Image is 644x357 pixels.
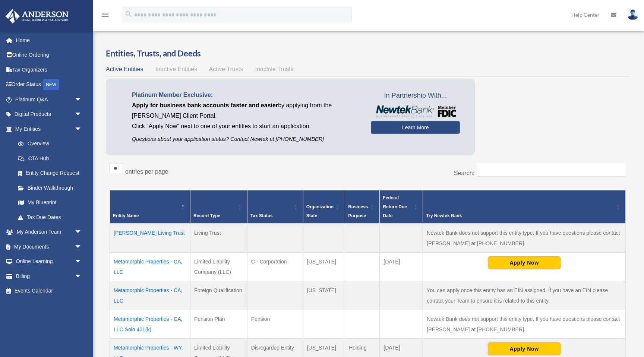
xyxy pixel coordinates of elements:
p: Platinum Member Exclusive: [132,90,360,100]
a: Learn More [371,121,460,134]
th: Organization State: Activate to sort [303,190,345,224]
a: Order StatusNEW [5,77,93,92]
a: Binder Walkthrough [10,180,89,195]
span: arrow_drop_down [75,269,89,284]
span: Active Trusts [209,66,243,72]
i: search [124,10,133,18]
img: NewtekBankLogoSM.png [375,105,456,117]
a: Events Calendar [5,284,93,298]
td: Metamorphic Properties - CA, LLC [110,253,190,281]
img: User Pic [627,9,638,20]
td: [PERSON_NAME] Living Trust [110,224,190,253]
a: Tax Due Dates [10,210,89,225]
div: Try Newtek Bank [426,211,614,220]
td: [US_STATE] [303,281,345,310]
th: Record Type: Activate to sort [190,190,247,224]
a: Online Ordering [5,48,93,63]
td: Foreign Qualification [190,281,247,310]
img: Anderson Advisors Platinum Portal [3,9,71,23]
td: Pension [247,310,303,339]
th: Try Newtek Bank : Activate to sort [423,190,626,224]
button: Apply Now [488,256,561,269]
td: Pension Plan [190,310,247,339]
td: Metamorphic Properties - CA, LLC [110,281,190,310]
th: Business Purpose: Activate to sort [345,190,380,224]
a: menu [101,13,110,19]
span: Tax Status [250,213,273,218]
th: Federal Return Due Date: Activate to sort [380,190,423,224]
a: Entity Change Request [10,166,89,181]
a: My Entitiesarrow_drop_down [5,121,89,136]
label: entries per page [125,168,168,175]
td: [DATE] [380,253,423,281]
span: arrow_drop_down [75,107,89,122]
span: arrow_drop_down [75,239,89,255]
a: My Blueprint [10,195,89,210]
button: Apply Now [488,342,561,355]
span: Organization State [306,204,334,218]
th: Tax Status: Activate to sort [247,190,303,224]
h3: Entities, Trusts, and Deeds [106,48,629,59]
th: Entity Name: Activate to invert sorting [110,190,190,224]
span: Inactive Trusts [255,66,294,72]
td: Limited Liability Company (LLC) [190,253,247,281]
a: My Anderson Teamarrow_drop_down [5,225,93,240]
p: Questions about your application status? Contact Newtek at [PHONE_NUMBER] [132,135,360,144]
span: Inactive Entities [155,66,197,72]
td: [US_STATE] [303,253,345,281]
td: You can apply once this entity has an EIN assigned. If you have an EIN please contact your Team t... [423,281,626,310]
td: Metamorphic Properties - CA, LLC Solo 401(k) [110,310,190,339]
a: Online Learningarrow_drop_down [5,254,93,269]
span: Apply for business bank accounts faster and easier [132,102,278,108]
span: Active Entities [106,66,143,72]
span: Federal Return Due Date [383,195,407,218]
div: NEW [43,79,59,90]
span: arrow_drop_down [75,225,89,240]
p: by applying from the [PERSON_NAME] Client Portal. [132,100,360,121]
span: In Partnership With... [371,90,460,102]
td: Newtek Bank does not support this entity type. If you have questions please contact [PERSON_NAME]... [423,224,626,253]
i: menu [101,10,110,19]
a: Platinum Q&Aarrow_drop_down [5,92,93,107]
label: Search: [454,170,474,176]
span: arrow_drop_down [75,254,89,269]
a: My Documentsarrow_drop_down [5,239,93,254]
span: Business Purpose [348,204,368,218]
a: Billingarrow_drop_down [5,269,93,284]
td: Living Trust [190,224,247,253]
span: Entity Name [113,213,139,218]
p: Click "Apply Now" next to one of your entities to start an application. [132,121,360,132]
td: Newtek Bank does not support this entity type. If you have questions please contact [PERSON_NAME]... [423,310,626,339]
span: Record Type [193,213,220,218]
a: Overview [10,136,86,151]
a: Home [5,33,93,48]
span: arrow_drop_down [75,92,89,107]
a: CTA Hub [10,151,89,166]
a: Digital Productsarrow_drop_down [5,107,93,122]
span: arrow_drop_down [75,121,89,137]
a: Tax Organizers [5,62,93,77]
td: C - Corporation [247,253,303,281]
